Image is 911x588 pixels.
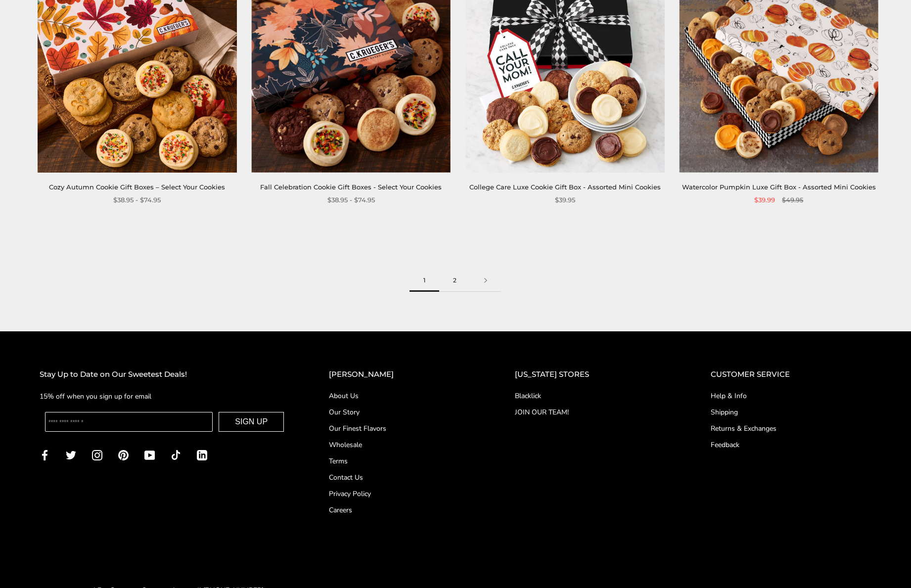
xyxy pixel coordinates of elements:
[682,183,876,191] a: Watercolor Pumpkin Luxe Gift Box - Assorted Mini Cookies
[329,423,475,434] a: Our Finest Flavors
[555,195,575,205] span: $39.95
[219,412,284,432] button: SIGN UP
[40,368,289,381] h2: Stay Up to Date on Our Sweetest Deals!
[118,449,129,460] a: Pinterest
[329,472,475,483] a: Contact Us
[469,183,661,191] a: College Care Luxe Cookie Gift Box - Assorted Mini Cookies
[711,407,871,417] a: Shipping
[329,407,475,417] a: Our Story
[711,423,871,434] a: Returns & Exchanges
[260,183,442,191] a: Fall Celebration Cookie Gift Boxes - Select Your Cookies
[754,195,775,205] span: $39.99
[711,440,871,450] a: Feedback
[8,550,102,580] iframe: Sign Up via Text for Offers
[329,456,475,466] a: Terms
[113,195,161,205] span: $38.95 - $74.95
[66,449,76,460] a: Twitter
[171,449,181,460] a: TikTok
[329,505,475,515] a: Careers
[329,489,475,499] a: Privacy Policy
[327,195,375,205] span: $38.95 - $74.95
[197,449,207,460] a: LinkedIn
[410,270,439,292] span: 1
[329,391,475,401] a: About Us
[144,449,155,460] a: YouTube
[515,391,671,401] a: Blacklick
[92,449,102,460] a: Instagram
[329,440,475,450] a: Wholesale
[40,449,50,460] a: Facebook
[329,368,475,381] h2: [PERSON_NAME]
[45,412,213,432] input: Enter your email
[40,391,289,402] p: 15% off when you sign up for email
[782,195,803,205] span: $49.95
[439,270,470,292] a: 2
[470,270,501,292] a: Next page
[515,368,671,381] h2: [US_STATE] STORES
[711,391,871,401] a: Help & Info
[711,368,871,381] h2: CUSTOMER SERVICE
[515,407,671,417] a: JOIN OUR TEAM!
[49,183,225,191] a: Cozy Autumn Cookie Gift Boxes – Select Your Cookies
